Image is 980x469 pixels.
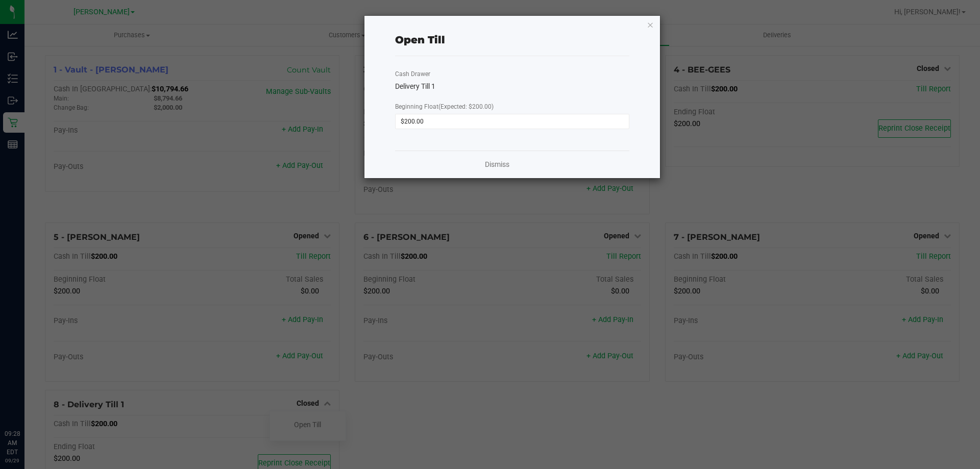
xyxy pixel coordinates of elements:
div: Open Till [395,32,445,47]
div: Delivery Till 1 [395,81,629,92]
span: (Expected: $200.00) [438,103,494,110]
a: Dismiss [485,159,509,170]
label: Cash Drawer [395,69,430,79]
span: Beginning Float [395,103,494,110]
iframe: Resource center [10,387,41,418]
